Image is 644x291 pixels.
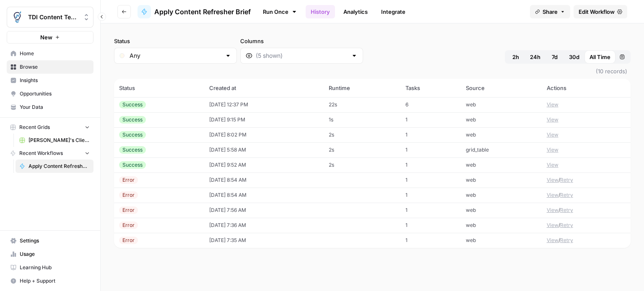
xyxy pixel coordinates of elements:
[20,277,90,285] span: Help + Support
[204,97,324,112] td: [DATE] 12:37 PM
[19,124,50,131] span: Recent Grids
[324,127,400,142] td: 2s
[20,237,90,245] span: Settings
[461,112,542,127] td: web
[7,31,93,44] button: New
[542,173,631,188] td: /
[560,221,573,229] button: Retry
[579,8,615,16] span: Edit Workflow
[7,87,93,100] a: Opportunities
[461,127,542,142] td: web
[257,5,302,19] a: Run Once
[20,50,90,57] span: Home
[461,218,542,233] td: web
[40,33,52,41] span: New
[542,188,631,203] td: /
[400,79,461,97] th: Tasks
[324,79,400,97] th: Runtime
[560,191,573,199] button: Retry
[256,52,348,60] input: (5 shown)
[400,173,461,188] td: 1
[204,79,324,97] th: Created at
[20,63,90,71] span: Browse
[7,121,93,134] button: Recent Grids
[204,127,324,142] td: [DATE] 8:02 PM
[114,64,631,79] span: (10 records)
[525,50,545,64] button: 24h
[29,136,90,144] span: [PERSON_NAME]'s Clients - New Content
[7,7,93,28] button: Workspace: TDI Content Team
[589,53,610,61] span: All Time
[545,50,564,64] button: 7d
[20,77,90,84] span: Insights
[204,188,324,203] td: [DATE] 8:54 AM
[547,176,558,184] button: View
[154,7,251,17] span: Apply Content Refresher Brief
[324,157,400,173] td: 2s
[324,142,400,157] td: 2s
[560,206,573,214] button: Retry
[461,233,542,248] td: web
[114,79,204,97] th: Status
[119,206,138,214] div: Error
[400,112,461,127] td: 1
[7,261,93,274] a: Learning Hub
[400,97,461,112] td: 6
[547,237,558,244] button: View
[547,131,558,139] button: View
[547,101,558,108] button: View
[547,191,558,199] button: View
[204,173,324,188] td: [DATE] 8:54 AM
[461,203,542,218] td: web
[204,203,324,218] td: [DATE] 7:56 AM
[119,191,138,199] div: Error
[547,206,558,214] button: View
[20,264,90,271] span: Learning Hub
[461,157,542,173] td: web
[119,131,146,139] div: Success
[461,173,542,188] td: web
[542,79,631,97] th: Actions
[10,10,25,25] img: TDI Content Team Logo
[547,146,558,154] button: View
[204,218,324,233] td: [DATE] 7:36 AM
[7,147,93,160] button: Recent Workflows
[461,97,542,112] td: web
[400,203,461,218] td: 1
[7,47,93,60] a: Home
[400,127,461,142] td: 1
[542,203,631,218] td: /
[400,188,461,203] td: 1
[7,274,93,288] button: Help + Support
[306,5,335,18] a: History
[20,103,90,111] span: Your Data
[7,74,93,87] a: Insights
[512,53,519,61] span: 2h
[543,8,558,16] span: Share
[461,188,542,203] td: web
[506,50,525,64] button: 2h
[114,37,237,45] label: Status
[138,5,251,18] a: Apply Content Refresher Brief
[7,247,93,261] a: Usage
[16,134,93,147] a: [PERSON_NAME]'s Clients - New Content
[542,218,631,233] td: /
[324,97,400,112] td: 22s
[119,116,146,124] div: Success
[19,149,63,157] span: Recent Workflows
[574,5,627,18] a: Edit Workflow
[461,79,542,97] th: Source
[7,60,93,74] a: Browse
[560,237,573,244] button: Retry
[119,221,138,229] div: Error
[119,237,138,244] div: Error
[119,176,138,184] div: Error
[204,142,324,157] td: [DATE] 5:58 AM
[204,112,324,127] td: [DATE] 9:15 PM
[547,221,558,229] button: View
[552,53,558,61] span: 7d
[29,162,90,170] span: Apply Content Refresher Brief
[400,157,461,173] td: 1
[204,233,324,248] td: [DATE] 7:35 AM
[560,176,573,184] button: Retry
